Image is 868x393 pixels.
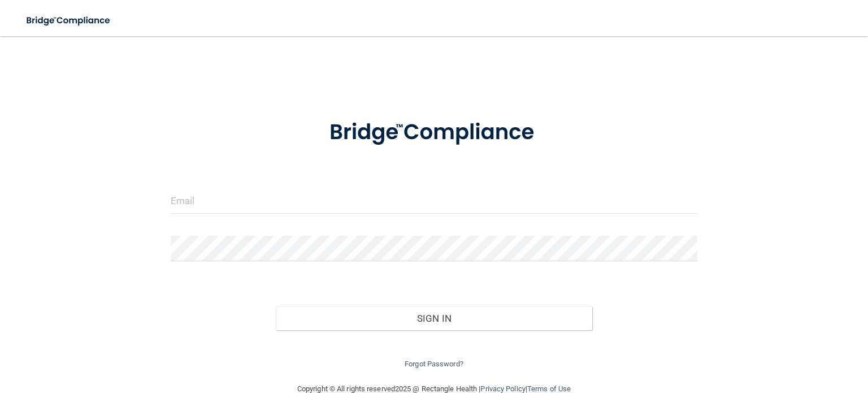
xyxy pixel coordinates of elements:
[171,188,697,214] input: Email
[276,306,592,331] button: Sign In
[405,360,463,368] a: Forgot Password?
[17,9,121,32] img: bridge_compliance_login_screen.278c3ca4.svg
[307,104,562,161] img: bridge_compliance_login_screen.278c3ca4.svg
[527,385,571,393] a: Terms of Use
[480,385,525,393] a: Privacy Policy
